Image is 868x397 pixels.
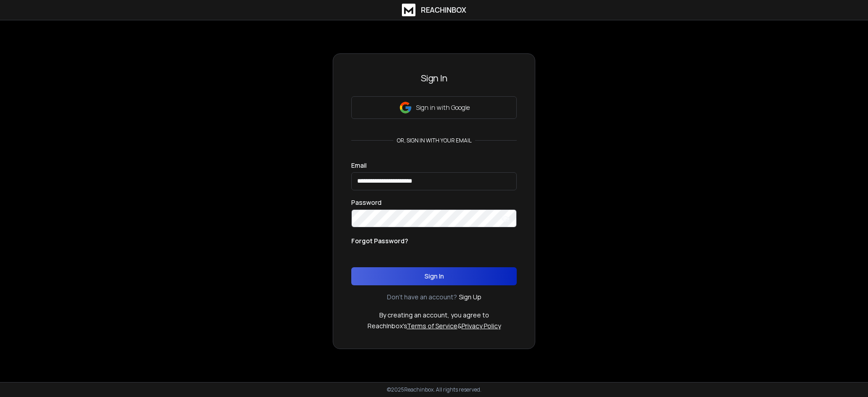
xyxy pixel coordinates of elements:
p: ReachInbox's & [368,321,501,331]
a: Terms of Service [407,321,458,330]
p: © 2025 Reachinbox. All rights reserved. [387,386,481,393]
p: Sign in with Google [416,103,470,112]
p: Don't have an account? [387,293,457,302]
label: Email [351,162,367,169]
h3: Sign In [351,72,517,85]
p: Forgot Password? [351,236,408,246]
a: Privacy Policy [462,321,501,330]
button: Sign in with Google [351,96,517,119]
p: By creating an account, you agree to [379,311,489,320]
label: Password [351,199,382,206]
button: Sign In [351,267,517,285]
p: or, sign in with your email [393,137,475,144]
img: logo [402,4,415,16]
h1: ReachInbox [421,5,466,15]
a: Sign Up [459,293,481,302]
a: ReachInbox [402,4,466,16]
